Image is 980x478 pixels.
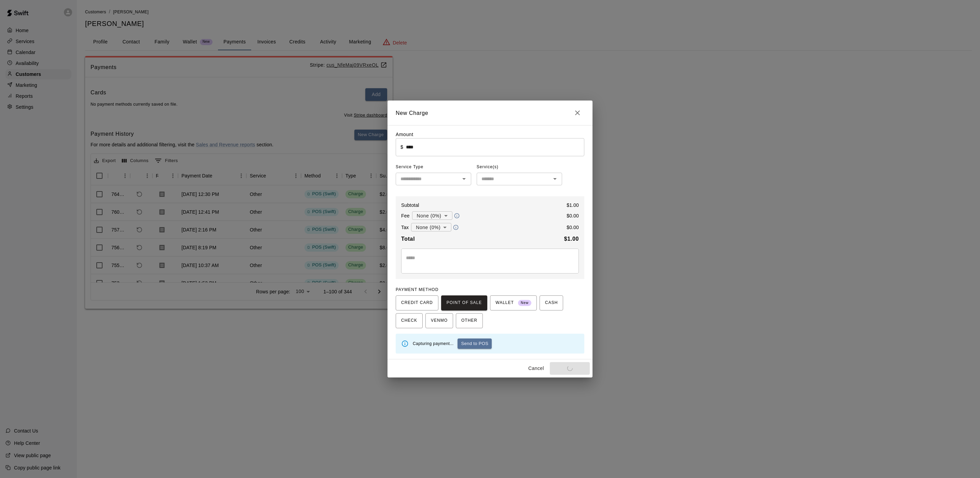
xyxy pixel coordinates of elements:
b: Total [401,236,415,242]
button: Open [459,174,469,184]
button: CASH [540,295,563,310]
span: PAYMENT METHOD [396,287,438,292]
div: None (0%) [411,221,451,234]
span: Service Type [396,162,471,173]
span: CASH [545,297,558,308]
button: Send to POS [458,338,492,349]
span: WALLET [495,297,531,308]
div: None (0%) [412,209,452,222]
span: Capturing payment... [413,341,453,346]
button: CREDIT CARD [396,295,438,310]
p: Subtotal [401,202,419,209]
span: CHECK [401,315,417,326]
button: Open [550,174,560,184]
button: WALLET New [490,295,537,310]
label: Amount [396,132,413,137]
span: VENMO [431,315,448,326]
span: Service(s) [477,162,499,173]
b: $ 1.00 [564,236,579,242]
button: OTHER [456,313,483,328]
span: OTHER [461,315,477,326]
p: $ 1.00 [567,202,579,209]
span: New [518,298,531,308]
span: POINT OF SALE [447,297,482,308]
p: $ 0.00 [567,212,579,219]
p: $ [400,144,403,150]
button: VENMO [425,313,453,328]
button: POINT OF SALE [441,295,487,310]
button: CHECK [396,313,423,328]
p: Fee [401,212,410,219]
p: $ 0.00 [567,224,579,231]
button: Close [571,106,584,120]
h2: New Charge [387,101,593,125]
button: Cancel [525,362,547,375]
p: Tax [401,224,409,231]
span: CREDIT CARD [401,297,433,308]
